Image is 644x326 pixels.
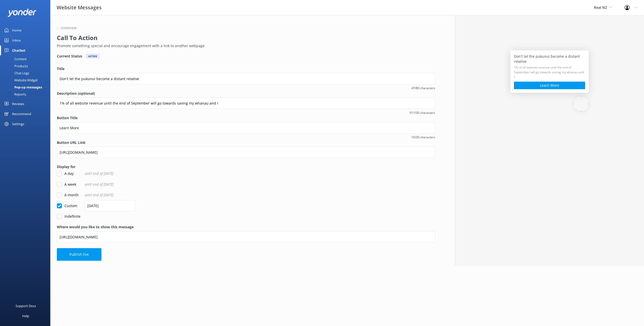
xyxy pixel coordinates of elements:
[22,311,29,321] div: Help
[514,82,585,89] button: Learn More
[57,171,74,176] label: A day
[57,135,435,140] span: 10/30 characters
[12,99,24,109] div: Reviews
[3,91,26,98] div: Reports
[57,164,435,170] label: Display for
[3,77,50,84] a: Website Widget
[57,192,79,198] label: A month
[3,91,50,98] a: Reports
[57,54,82,58] h4: Current Status
[3,84,50,91] a: Pop-up messages
[57,203,77,209] label: Custom
[85,192,113,198] span: until end of [DATE]
[57,147,435,158] input: Button URL
[57,66,435,72] label: Title
[57,33,433,43] h2: Call To Action
[85,200,135,211] input: dd/mm/yyyy
[8,9,36,17] img: yonder-white-logo.png
[57,73,435,84] input: Title
[3,70,29,77] div: Chat Logs
[57,110,435,115] span: 91/100 characters
[514,65,585,80] h5: 1% of all website revenue until the end of September will go towards saving my whanau and I
[85,171,113,176] span: until end of [DATE]
[12,119,24,129] div: Settings
[594,5,607,10] span: Real NZ
[57,43,433,49] p: Promote something special and encourage engagement with a link to another webpage.
[57,115,435,121] label: Button Title
[57,27,77,30] button: Overview
[85,182,113,187] span: until end of [DATE]
[3,55,27,62] div: Content
[57,214,80,219] label: Indefinite
[57,140,435,145] label: Button URL Link
[3,70,50,77] a: Chat Logs
[3,84,42,91] div: Pop-up messages
[57,231,435,243] input: https://www.example.com/page
[12,25,21,35] div: Home
[57,182,76,187] label: A week
[12,109,31,119] div: Recommend
[514,54,585,64] h5: Don't let the pukunui become a distant relative
[57,97,435,109] input: Description
[3,77,38,84] div: Website Widget
[12,45,25,55] div: Chatbot
[3,55,50,62] a: Content
[57,91,435,96] label: Description (optional)
[57,122,435,134] input: Button Title
[61,27,77,30] h6: Overview
[57,248,101,261] button: Publish live
[57,86,435,90] span: 47/80 characters
[16,301,36,311] div: Support Docs
[3,62,50,70] a: Products
[57,224,435,230] label: Where would you like to show this message
[3,62,28,70] div: Products
[86,54,100,58] div: Active
[12,35,21,45] div: Inbox
[57,4,102,12] h3: Website Messages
